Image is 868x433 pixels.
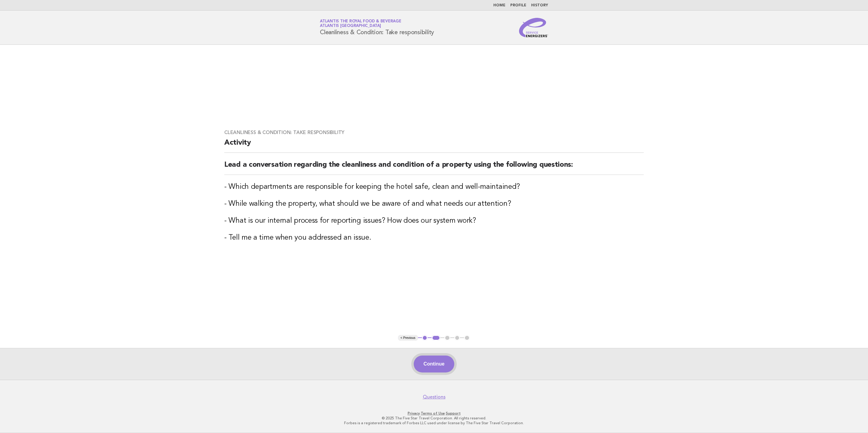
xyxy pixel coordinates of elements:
a: Support [446,411,461,415]
h3: - Which departments are responsible for keeping the hotel safe, clean and well-maintained? [224,182,644,192]
h2: Lead a conversation regarding the cleanliness and condition of a property using the following que... [224,160,644,175]
h3: Cleanliness & Condition: Take responsibility [224,130,644,136]
a: Profile [510,4,526,7]
a: Privacy [408,411,420,415]
img: Service Energizers [519,18,548,37]
p: · · [249,411,619,416]
h2: Activity [224,138,644,153]
h3: - Tell me a time when you addressed an issue. [224,233,644,243]
button: 1 [422,335,428,341]
button: 2 [432,335,440,341]
p: Forbes is a registered trademark of Forbes LLC used under license by The Five Star Travel Corpora... [249,421,619,425]
h3: - What is our internal process for reporting issues? How does our system work? [224,216,644,226]
h3: - While walking the property, what should we be aware of and what needs our attention? [224,199,644,209]
a: History [531,4,548,7]
button: < Previous [398,335,418,341]
a: Home [493,4,505,7]
a: Terms of Use [421,411,445,415]
p: © 2025 The Five Star Travel Corporation. All rights reserved. [249,416,619,421]
button: Continue [414,356,454,372]
span: Atlantis [GEOGRAPHIC_DATA] [320,24,381,28]
a: Atlantis the Royal Food & BeverageAtlantis [GEOGRAPHIC_DATA] [320,19,401,28]
h1: Cleanliness & Condition: Take responsibility [320,20,434,35]
a: Questions [423,394,446,400]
